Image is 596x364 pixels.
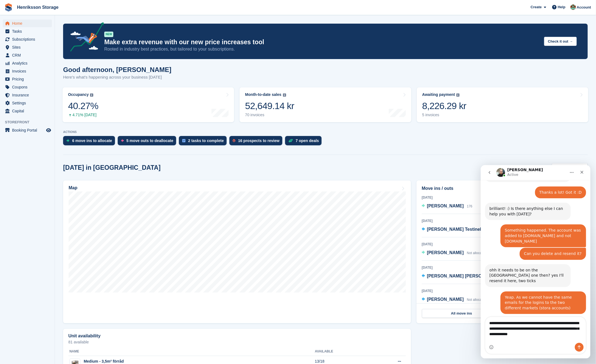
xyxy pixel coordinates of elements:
span: Sites [12,43,45,51]
p: Here's what's happening across your business [DATE] [63,74,172,80]
p: ACTIONS [63,130,588,134]
span: [PERSON_NAME] Testinelle [427,227,485,232]
div: [DATE] [422,242,583,247]
a: menu [3,126,52,134]
span: Home [12,20,45,27]
div: 70 invoices [245,113,294,117]
div: 6 move ins to allocate [72,138,112,143]
p: Rooted in industry best practices, but tailored to your subscriptions. [104,46,540,52]
a: 6 move ins to allocate [63,136,118,148]
div: Occupancy [68,92,89,97]
span: Invoices [12,67,45,75]
span: Coupons [12,83,45,91]
div: 2 tasks to complete [188,138,224,143]
span: Subscriptions [12,35,45,43]
a: 2 tasks to complete [179,136,229,148]
img: move_ins_to_allocate_icon-fdf77a2bb77ea45bf5b3d319d69a93e2d87916cf1d5bf7949dd705db3b84f3ca.svg [66,139,69,142]
div: [DATE] [422,265,583,270]
a: menu [3,83,52,91]
p: 81 available [68,340,406,344]
a: [PERSON_NAME] Not allocated [422,296,486,303]
h2: Map [69,185,77,190]
div: [DATE] [422,288,583,293]
a: Henriksson Storage [15,3,61,12]
span: [PERSON_NAME] [427,250,464,255]
span: [PERSON_NAME] [427,204,464,208]
div: 40.27% [68,100,98,112]
span: Tasks [12,27,45,35]
span: Insurance [12,91,45,99]
button: Check it out → [544,37,577,46]
a: menu [3,20,52,27]
span: [PERSON_NAME] [427,297,464,302]
a: [PERSON_NAME] 176 [422,203,473,210]
div: 8,226.29 kr [422,100,466,112]
a: menu [3,27,52,35]
h2: [DATE] in [GEOGRAPHIC_DATA] [63,164,161,171]
a: Occupancy 40.27% 4.71% [DATE] [63,87,234,122]
img: icon-info-grey-7440780725fd019a000dd9b08b2336e03edf1995a4989e88bcd33f0948082b44.svg [283,93,286,97]
img: prospect-51fa495bee0391a8d652442698ab0144808aea92771e9ea1ae160a38d050c398.svg [233,139,235,142]
span: Help [558,4,566,10]
div: 4.71% [DATE] [68,113,98,117]
div: NEW [104,32,113,37]
div: 52,649.14 kr [245,100,294,112]
span: Pricing [12,75,45,83]
div: Month-to-date sales [245,92,281,97]
span: Capital [12,107,45,115]
a: All move ins [422,309,501,318]
img: deal-1b604bf984904fb50ccaf53a9ad4b4a5d6e5aea283cecdc64d6e3604feb123c2.svg [288,139,293,143]
a: [PERSON_NAME] [PERSON_NAME] Filipsdotter 102 [422,273,536,280]
span: Settings [12,99,45,107]
span: 176 [467,204,473,208]
h2: Unit availability [68,334,100,338]
a: Awaiting payment 8,226.29 kr 5 invoices [417,87,588,122]
h1: Good afternoon, [PERSON_NAME] [63,66,172,73]
span: CRM [12,51,45,59]
span: Not allocated [467,251,486,255]
span: Create [531,4,542,10]
img: price-adjustments-announcement-icon-8257ccfd72463d97f412b2fc003d46551f7dbcb40ab6d574587a9cd5c0d94... [66,22,104,54]
img: stora-icon-8386f47178a22dfd0bd8f6a31ec36ba5ce8667c1dd55bd0f319d3a0aa187defe.svg [4,3,13,12]
a: menu [3,75,52,83]
span: Analytics [12,59,45,67]
div: 16 prospects to review [238,138,280,143]
a: Preview store [45,127,52,134]
img: icon-info-grey-7440780725fd019a000dd9b08b2336e03edf1995a4989e88bcd33f0948082b44.svg [90,93,93,97]
p: Make extra revenue with our new price increases tool [104,38,540,46]
span: Storefront [5,120,55,125]
span: Account [577,5,591,10]
button: Site: Vallentuna [552,163,588,172]
div: [DATE] [422,195,583,200]
th: Name [68,347,315,356]
a: menu [3,67,52,75]
span: Not allocated [467,298,486,302]
div: 5 invoices [422,113,466,117]
img: task-75834270c22a3079a89374b754ae025e5fb1db73e45f91037f5363f120a921f8.svg [182,139,185,142]
th: Available [315,347,371,356]
a: menu [3,35,52,43]
a: menu [3,99,52,107]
